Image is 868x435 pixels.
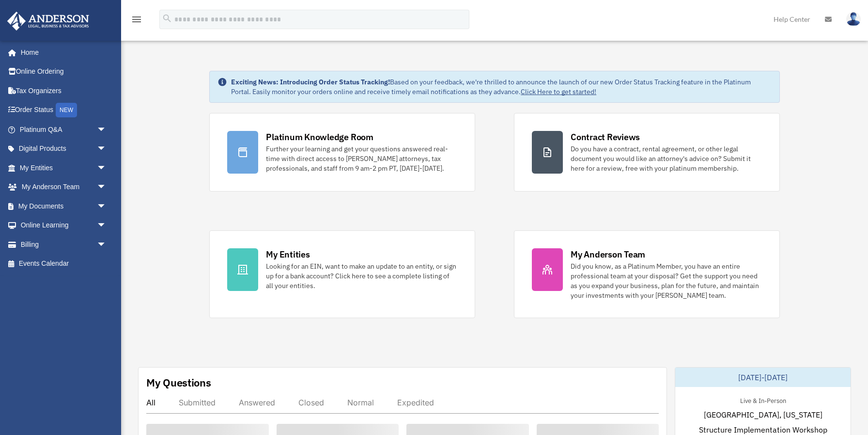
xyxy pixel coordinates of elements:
a: Platinum Q&Aarrow_drop_down [7,120,121,139]
div: Looking for an EIN, want to make an update to an entity, or sign up for a bank account? Click her... [266,261,457,290]
div: All [146,398,155,407]
a: menu [131,17,142,25]
div: Normal [347,398,374,407]
a: Online Learningarrow_drop_down [7,216,121,235]
span: arrow_drop_down [97,177,116,197]
span: [GEOGRAPHIC_DATA], [US_STATE] [704,409,822,420]
a: Tax Organizers [7,81,121,100]
img: Anderson Advisors Platinum Portal [4,12,92,31]
img: User Pic [846,12,861,26]
i: search [162,13,172,24]
a: Online Ordering [7,62,121,81]
div: NEW [56,103,77,117]
span: arrow_drop_down [97,139,116,159]
div: Closed [298,398,324,407]
div: Contract Reviews [571,131,640,143]
a: My Anderson Team Did you know, as a Platinum Member, you have an entire professional team at your... [514,230,780,318]
span: arrow_drop_down [97,158,116,178]
a: Digital Productsarrow_drop_down [7,139,121,159]
a: My Documentsarrow_drop_down [7,196,121,216]
a: My Entities Looking for an EIN, want to make an update to an entity, or sign up for a bank accoun... [209,230,475,318]
span: arrow_drop_down [97,216,116,236]
div: Submitted [179,398,216,407]
a: My Anderson Teamarrow_drop_down [7,177,121,197]
div: Answered [239,398,275,407]
div: Do you have a contract, rental agreement, or other legal document you would like an attorney's ad... [571,144,762,173]
span: arrow_drop_down [97,120,116,140]
a: Billingarrow_drop_down [7,235,121,254]
span: arrow_drop_down [97,196,116,216]
div: Platinum Knowledge Room [266,131,373,143]
a: Contract Reviews Do you have a contract, rental agreement, or other legal document you would like... [514,113,780,192]
div: My Questions [146,375,211,390]
span: arrow_drop_down [97,235,116,255]
a: Order StatusNEW [7,100,121,120]
div: [DATE]-[DATE] [675,368,851,387]
div: My Anderson Team [571,248,645,260]
div: Further your learning and get your questions answered real-time with direct access to [PERSON_NAM... [266,144,457,173]
strong: Exciting News: Introducing Order Status Tracking! [231,78,390,86]
div: Did you know, as a Platinum Member, you have an entire professional team at your disposal? Get th... [571,261,762,300]
div: Expedited [397,398,434,407]
div: My Entities [266,248,310,260]
a: My Entitiesarrow_drop_down [7,158,121,177]
a: Platinum Knowledge Room Further your learning and get your questions answered real-time with dire... [209,113,475,192]
a: Click Here to get started! [521,87,596,96]
i: menu [131,14,142,25]
a: Events Calendar [7,254,121,274]
div: Live & In-Person [732,395,794,405]
div: Based on your feedback, we're thrilled to announce the launch of our new Order Status Tracking fe... [231,77,772,97]
a: Home [7,43,116,62]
